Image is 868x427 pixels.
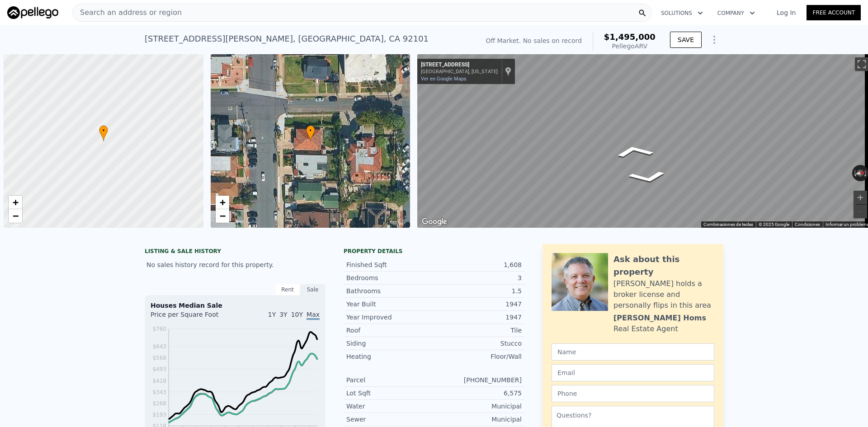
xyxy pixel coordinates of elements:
div: Rent [275,284,300,296]
div: [PERSON_NAME] holds a broker license and personally flips in this area [613,278,714,311]
div: Roof [346,326,434,335]
input: Phone [552,385,714,402]
span: 10Y [291,311,303,318]
div: 1947 [434,313,522,322]
a: Ver en Google Maps [421,76,467,82]
div: [PERSON_NAME] Homs [613,313,706,324]
div: Bedrooms [346,273,434,282]
div: Ask about this property [613,253,714,278]
span: + [13,197,19,208]
button: Show Options [705,31,723,49]
button: Combinaciones de teclas [703,221,753,228]
span: + [219,197,225,208]
div: Property details [344,248,524,255]
span: 3Y [279,311,287,318]
a: Zoom in [216,196,229,209]
span: © 2025 Google [759,222,789,227]
button: SAVE [670,32,702,48]
img: Pellego [7,6,58,19]
div: Tile [434,326,522,335]
tspan: $193 [152,412,166,418]
div: • [306,125,315,141]
input: Email [552,364,714,381]
a: Abrir esta área en Google Maps (se abre en una ventana nueva) [420,216,449,228]
div: No sales history record for this property. [145,257,325,273]
button: Solutions [654,5,710,21]
span: Search an address or region [73,7,182,18]
div: 3 [434,273,522,282]
div: Stucco [434,339,522,348]
div: • [99,125,108,141]
div: Real Estate Agent [613,324,678,334]
path: Ir al oeste, W Kalmia St [604,141,665,161]
span: 1Y [268,311,276,318]
span: − [13,210,19,221]
button: Alejar [854,205,867,218]
div: Finished Sqft [346,260,434,269]
a: Mostrar ubicación en el mapa [505,66,511,76]
tspan: $418 [152,378,166,384]
button: Company [710,5,762,21]
div: [STREET_ADDRESS][PERSON_NAME] , [GEOGRAPHIC_DATA] , CA 92101 [145,33,429,45]
div: LISTING & SALE HISTORY [145,248,325,257]
path: Ir al este, W Kalmia St [617,167,678,187]
div: [PHONE_NUMBER] [434,375,522,385]
div: 1.5 [434,286,522,296]
tspan: $268 [152,400,166,407]
input: Name [552,343,714,361]
button: Rotar en sentido antihorario [852,165,857,181]
span: − [219,210,225,221]
a: Zoom out [9,209,22,223]
span: Max [307,311,320,320]
div: 6,575 [434,389,522,398]
div: 1,608 [434,260,522,269]
div: Houses Median Sale [151,301,320,310]
div: Lot Sqft [346,389,434,398]
button: Acercar [854,191,867,204]
div: Sale [300,284,325,296]
div: Municipal [434,415,522,424]
div: 1947 [434,300,522,309]
a: Free Account [807,5,861,20]
div: Municipal [434,402,522,411]
div: Heating [346,352,434,361]
div: Bathrooms [346,286,434,296]
div: Price per Square Foot [151,310,235,324]
div: Siding [346,339,434,348]
a: Log In [766,8,807,17]
tspan: $760 [152,326,166,332]
a: Condiciones (se abre en una nueva pestaña) [795,222,820,227]
span: $1,495,000 [604,32,656,42]
tspan: $493 [152,366,166,372]
div: Pellego ARV [604,42,656,51]
span: • [99,127,108,135]
div: Year Improved [346,313,434,322]
tspan: $643 [152,343,166,350]
div: Off Market. No sales on record [486,36,582,45]
div: Sewer [346,415,434,424]
tspan: $568 [152,355,166,361]
a: Zoom out [216,209,229,223]
div: [STREET_ADDRESS] [421,61,498,69]
img: Google [420,216,449,228]
span: • [306,127,315,135]
div: Water [346,402,434,411]
div: Year Built [346,300,434,309]
div: Parcel [346,375,434,385]
tspan: $343 [152,389,166,395]
a: Zoom in [9,196,22,209]
div: [GEOGRAPHIC_DATA], [US_STATE] [421,69,498,75]
div: Floor/Wall [434,352,522,361]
